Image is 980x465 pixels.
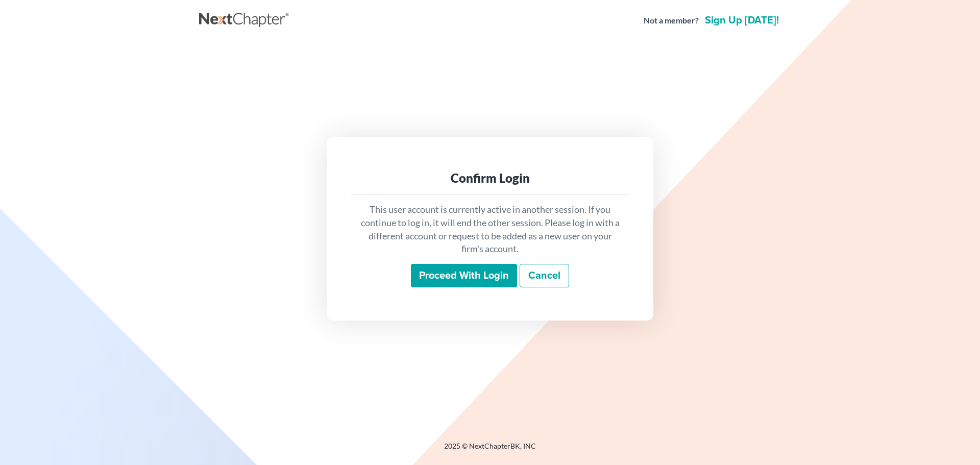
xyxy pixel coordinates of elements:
[644,15,699,27] strong: Not a member?
[411,264,517,287] input: Proceed with login
[199,441,781,459] div: 2025 © NextChapterBK, INC
[520,264,569,287] a: Cancel
[703,15,781,26] a: Sign up [DATE]!
[359,203,621,256] p: This user account is currently active in another session. If you continue to log in, it will end ...
[359,170,621,186] div: Confirm Login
